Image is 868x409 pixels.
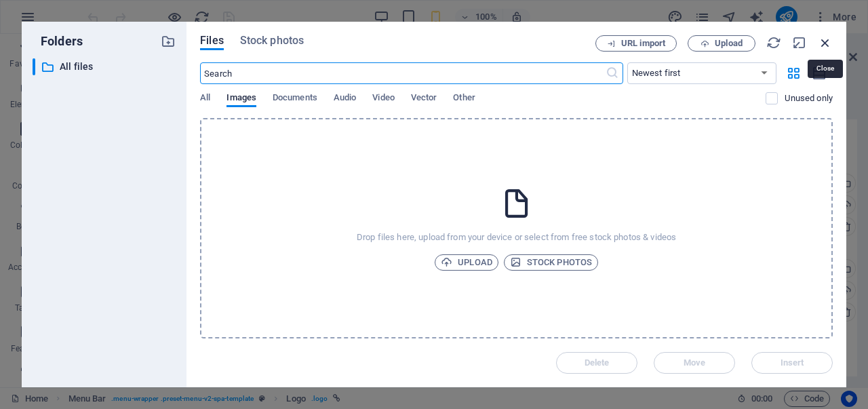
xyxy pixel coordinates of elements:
span: Upload [715,39,743,47]
span: Upload [441,254,492,271]
button: URL import [595,35,677,52]
i: Minimize [792,35,807,50]
button: Stock photos [504,254,598,271]
p: Drop files here, upload from your device or select from free stock photos & videos [357,231,676,244]
span: Stock photos [240,33,304,49]
span: Documents [273,90,317,109]
span: Video [372,90,394,109]
i: Create new folder [161,34,176,49]
span: Images [226,90,256,109]
button: Upload [435,254,498,271]
button: Upload [688,35,755,52]
span: Vector [411,90,437,109]
span: Audio [334,90,356,109]
span: Stock photos [510,254,592,271]
p: Displays only files that are not in use on the website. Files added during this session can still... [785,92,833,104]
input: Search [200,62,605,84]
span: URL import [621,39,665,47]
span: Files [200,33,224,49]
p: All files [60,59,151,75]
span: All [200,90,210,109]
span: Other [453,90,475,109]
i: Reload [766,35,781,50]
p: Folders [33,33,83,50]
div: ​ [33,58,35,75]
